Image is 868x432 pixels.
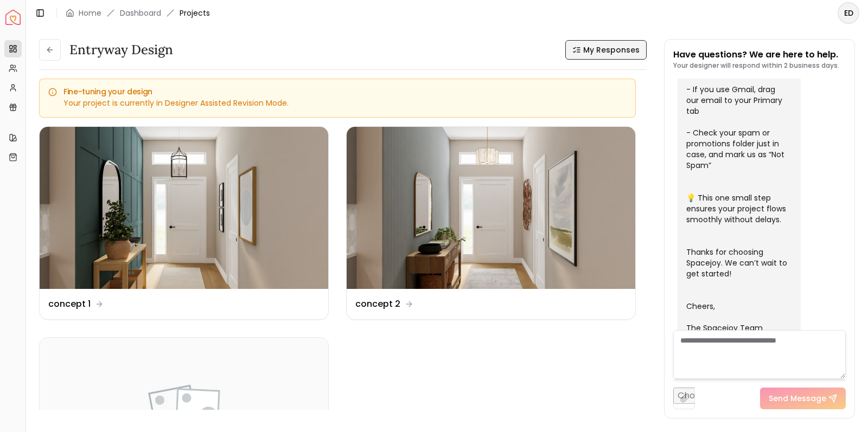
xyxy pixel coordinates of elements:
[346,126,636,320] a: concept 2concept 2
[39,126,329,320] a: concept 1concept 1
[79,8,101,18] a: Home
[565,40,647,60] button: My Responses
[838,2,859,24] button: ED
[40,127,328,289] img: concept 1
[5,10,21,25] a: Spacejoy
[66,8,210,18] nav: breadcrumb
[583,44,640,55] span: My Responses
[48,298,91,311] dd: concept 1
[355,298,400,311] dd: concept 2
[673,61,839,70] p: Your designer will respond within 2 business days.
[48,88,627,95] h5: Fine-tuning your design
[673,48,839,61] p: Have questions? We are here to help.
[180,8,210,18] span: Projects
[839,3,858,23] span: ED
[69,41,173,59] h3: entryway design
[120,8,161,18] a: Dashboard
[5,10,21,25] img: Spacejoy Logo
[48,98,627,108] div: Your project is currently in Designer Assisted Revision Mode.
[347,127,635,289] img: concept 2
